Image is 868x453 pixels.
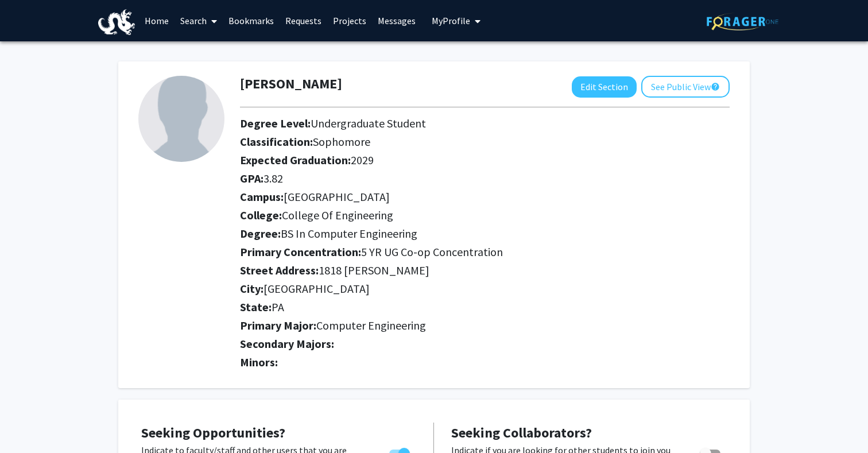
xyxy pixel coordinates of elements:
[361,245,503,259] span: 5 YR UG Co-op Concentration
[263,171,283,185] span: 3.82
[175,1,223,41] a: Search
[707,13,778,30] img: ForagerOne Logo
[240,355,730,369] h2: Minors:
[280,1,327,41] a: Requests
[451,424,592,442] span: Seeking Collaborators?
[240,245,730,259] h2: Primary Concentration:
[240,117,730,130] h2: Degree Level:
[139,1,175,41] a: Home
[240,190,730,204] h2: Campus:
[327,1,372,41] a: Projects
[98,9,135,35] img: Drexel University Logo
[138,76,224,162] img: Profile Picture
[240,300,730,314] h2: State:
[351,153,374,167] span: 2029
[281,226,417,241] span: BS In Computer Engineering
[223,1,280,41] a: Bookmarks
[240,227,730,241] h2: Degree:
[263,281,370,296] span: [GEOGRAPHIC_DATA]
[572,76,637,98] button: Edit Section
[711,80,720,94] mat-icon: help
[372,1,421,41] a: Messages
[240,208,730,222] h2: College:
[311,116,426,130] span: Undergraduate Student
[9,401,49,444] iframe: Chat
[141,424,285,442] span: Seeking Opportunities?
[240,153,730,167] h2: Expected Graduation:
[641,76,730,98] button: See Public View
[240,172,730,185] h2: GPA:
[272,300,284,314] span: PA
[284,189,390,204] span: [GEOGRAPHIC_DATA]
[240,135,730,149] h2: Classification:
[240,76,342,92] h1: [PERSON_NAME]
[313,134,370,149] span: Sophomore
[282,208,393,222] span: College Of Engineering
[316,318,426,332] span: Computer Engineering
[240,282,730,296] h2: City:
[240,264,730,277] h2: Street Address:
[240,319,730,332] h2: Primary Major:
[432,15,470,26] span: My Profile
[240,337,730,351] h2: Secondary Majors:
[319,263,429,277] span: 1818 [PERSON_NAME]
